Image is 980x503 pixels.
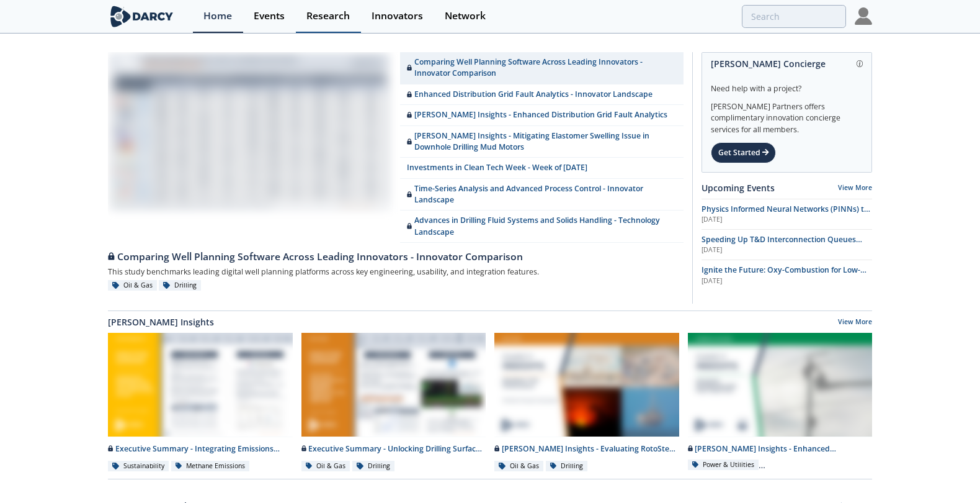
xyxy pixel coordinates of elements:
[711,53,863,75] div: [PERSON_NAME] Concierge
[108,264,684,279] div: This study benchmarks leading digital well planning platforms across key engineering, usability, ...
[445,11,486,21] div: Network
[171,461,250,472] div: Methane Emissions
[702,245,872,255] div: [DATE]
[702,234,872,255] a: Speeding Up T&D Interconnection Queues with Enhanced Software Solutions [DATE]
[702,204,870,225] span: Physics Informed Neural Networks (PINNs) to Accelerate Subsurface Scenario Analysis
[400,211,684,243] a: Advances in Drilling Fluid Systems and Solids Handling - Technology Landscape
[711,142,776,163] div: Get Started
[857,60,863,67] img: information.svg
[838,183,872,192] a: View More
[104,333,297,473] a: Executive Summary - Integrating Emissions Data for Compliance and Operational Action preview Exec...
[702,234,862,256] span: Speeding Up T&D Interconnection Queues with Enhanced Software Solutions
[400,105,684,125] a: [PERSON_NAME] Insights - Enhanced Distribution Grid Fault Analytics
[702,265,866,286] span: Ignite the Future: Oxy-Combustion for Low-Carbon Power
[203,11,232,21] div: Home
[742,5,846,28] input: Advanced Search
[684,333,877,473] a: Darcy Insights - Enhanced Distribution Grid Fault Analytics preview [PERSON_NAME] Insights - Enha...
[494,461,543,472] div: Oil & Gas
[301,461,350,472] div: Oil & Gas
[108,243,684,264] a: Comparing Well Planning Software Across Leading Innovators - Innovator Comparison
[688,443,873,455] div: [PERSON_NAME] Insights - Enhanced Distribution Grid Fault Analytics
[702,265,872,286] a: Ignite the Future: Oxy-Combustion for Low-Carbon Power [DATE]
[838,317,872,329] a: View More
[108,443,293,455] div: Executive Summary - Integrating Emissions Data for Compliance and Operational Action
[254,11,285,21] div: Events
[108,280,157,291] div: Oil & Gas
[400,126,684,158] a: [PERSON_NAME] Insights - Mitigating Elastomer Swelling Issue in Downhole Drilling Mud Motors
[400,179,684,211] a: Time-Series Analysis and Advanced Process Control - Innovator Landscape
[546,461,588,472] div: Drilling
[702,204,872,225] a: Physics Informed Neural Networks (PINNs) to Accelerate Subsurface Scenario Analysis [DATE]
[688,460,759,471] div: Power & Utilities
[297,333,491,473] a: Executive Summary - Unlocking Drilling Surface Equipment Reliability through IoT and Predictive A...
[494,443,679,455] div: [PERSON_NAME] Insights - Evaluating RotoSteer Tool Performance for Long Lateral Applications
[108,6,176,27] img: logo-wide.svg
[400,158,684,178] a: Investments in Clean Tech Week - Week of [DATE]
[108,315,214,329] a: [PERSON_NAME] Insights
[855,7,872,25] img: Profile
[108,250,684,265] div: Comparing Well Planning Software Across Leading Innovators - Innovator Comparison
[352,461,394,472] div: Drilling
[108,461,169,472] div: Sustainability
[702,276,872,286] div: [DATE]
[400,52,684,84] a: Comparing Well Planning Software Across Leading Innovators - Innovator Comparison
[372,11,423,21] div: Innovators
[301,443,486,455] div: Executive Summary - Unlocking Drilling Surface Equipment Reliability through IoT and Predictive A...
[702,181,775,194] a: Upcoming Events
[490,333,684,473] a: Darcy Insights - Evaluating RotoSteer Tool Performance for Long Lateral Applications preview [PER...
[702,215,872,225] div: [DATE]
[711,75,863,94] div: Need help with a project?
[711,94,863,135] div: [PERSON_NAME] Partners offers complimentary innovation concierge services for all members.
[400,84,684,105] a: Enhanced Distribution Grid Fault Analytics - Innovator Landscape
[306,11,350,21] div: Research
[159,280,201,291] div: Drilling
